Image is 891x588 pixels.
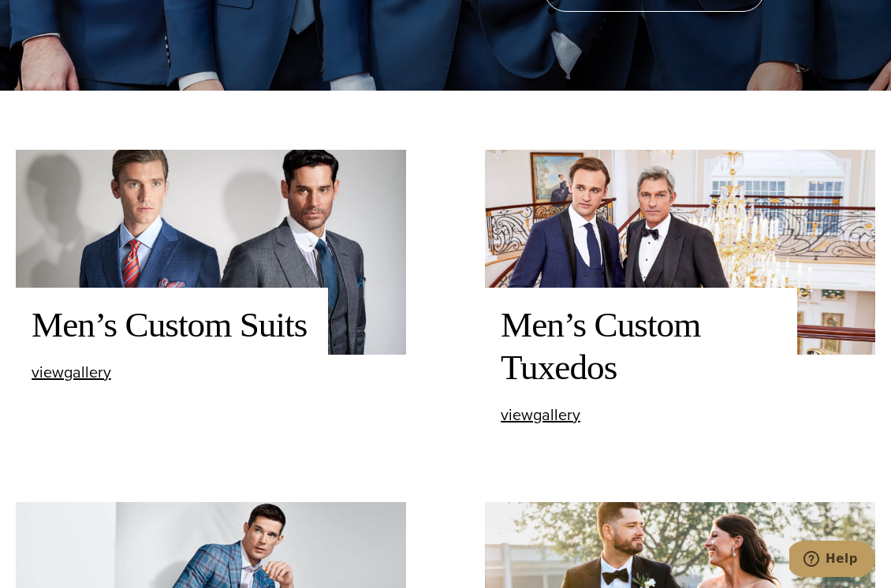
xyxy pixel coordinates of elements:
[501,403,580,426] span: view gallery
[32,364,111,381] a: viewgallery
[501,303,781,389] h2: Men’s Custom Tuxedos
[32,360,111,384] span: view gallery
[789,541,875,580] iframe: Opens a widget where you can chat to one of our agents
[501,407,580,423] a: viewgallery
[485,150,875,355] img: 2 models wearing bespoke wedding tuxedos. One wearing black single breasted peak lapel and one we...
[16,150,406,355] img: Two clients in wedding suits. One wearing a double breasted blue paid suit with orange tie. One w...
[32,303,312,346] h2: Men’s Custom Suits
